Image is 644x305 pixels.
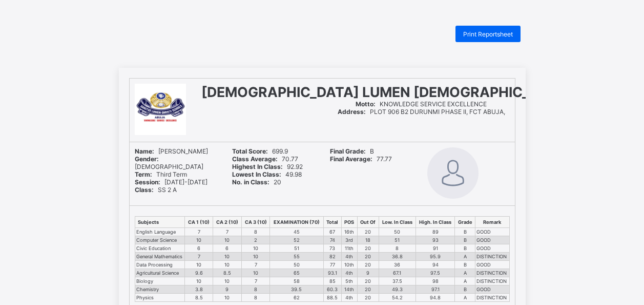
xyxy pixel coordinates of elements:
[330,147,366,155] b: Final Grade:
[135,178,207,186] span: [DATE]-[DATE]
[416,217,454,228] th: High. In Class
[241,236,270,244] td: 2
[455,269,475,277] td: A
[232,178,269,186] b: No. in Class:
[475,217,509,228] th: Remark
[341,253,357,261] td: 4th
[232,163,303,170] span: 92.92
[323,269,341,277] td: 93.1
[475,261,509,269] td: GOOD
[416,269,454,277] td: 97.5
[135,147,154,155] b: Name:
[241,228,270,236] td: 8
[330,147,374,155] span: B
[475,294,509,302] td: DISTINCTION
[213,253,242,261] td: 10
[232,147,288,155] span: 699.9
[270,261,323,269] td: 50
[232,155,278,163] b: Class Average:
[213,228,242,236] td: 7
[475,228,509,236] td: GOOD
[213,277,242,285] td: 10
[135,253,185,261] td: General Mathematics
[341,261,357,269] td: 10th
[135,186,177,194] span: SS 2 A
[232,147,268,155] b: Total Score:
[185,269,213,277] td: 9.6
[323,277,341,285] td: 85
[379,236,416,244] td: 51
[135,228,185,236] td: English Language
[357,253,379,261] td: 20
[475,277,509,285] td: DISTINCTION
[379,244,416,253] td: 8
[135,186,154,194] b: Class:
[455,285,475,294] td: B
[270,228,323,236] td: 45
[463,30,513,38] span: Print Reportsheet
[323,228,341,236] td: 67
[455,228,475,236] td: B
[323,253,341,261] td: 82
[135,269,185,277] td: Agricultural Science
[135,285,185,294] td: Chemistry
[379,269,416,277] td: 67.1
[341,228,357,236] td: 16th
[185,244,213,253] td: 6
[213,269,242,277] td: 8.5
[241,217,270,228] th: CA 3 (10)
[455,244,475,253] td: B
[232,178,281,186] span: 20
[416,236,454,244] td: 93
[241,277,270,285] td: 7
[201,84,641,100] span: [DEMOGRAPHIC_DATA] LUMEN [DEMOGRAPHIC_DATA] SCHOOLS
[135,236,185,244] td: Computer Science
[270,294,323,302] td: 62
[185,236,213,244] td: 10
[416,228,454,236] td: 89
[270,269,323,277] td: 65
[213,236,242,244] td: 10
[323,244,341,253] td: 73
[379,277,416,285] td: 37.5
[323,261,341,269] td: 77
[379,217,416,228] th: Low. In Class
[241,261,270,269] td: 7
[270,253,323,261] td: 55
[135,155,159,163] b: Gender:
[357,228,379,236] td: 20
[356,100,487,108] span: KNOWLEDGE SERVICE EXCELLENCE
[232,155,298,163] span: 70.77
[135,147,208,155] span: [PERSON_NAME]
[185,228,213,236] td: 7
[185,253,213,261] td: 7
[341,269,357,277] td: 4th
[357,217,379,228] th: Out Of
[135,170,187,178] span: Third Term
[270,217,323,228] th: EXAMINATION (70)
[185,277,213,285] td: 10
[475,236,509,244] td: GOOD
[135,178,160,186] b: Session:
[379,294,416,302] td: 54.2
[416,294,454,302] td: 94.8
[455,261,475,269] td: B
[185,285,213,294] td: 3.8
[357,277,379,285] td: 20
[357,294,379,302] td: 20
[341,236,357,244] td: 3rd
[241,294,270,302] td: 8
[416,244,454,253] td: 91
[341,217,357,228] th: POS
[475,253,509,261] td: DISTINCTION
[357,244,379,253] td: 20
[135,244,185,253] td: Civic Education
[341,244,357,253] td: 11th
[213,217,242,228] th: CA 2 (10)
[379,285,416,294] td: 49.3
[475,269,509,277] td: DISTINCTION
[475,244,509,253] td: GOOD
[416,285,454,294] td: 97.1
[135,277,185,285] td: Biology
[135,170,152,178] b: Term:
